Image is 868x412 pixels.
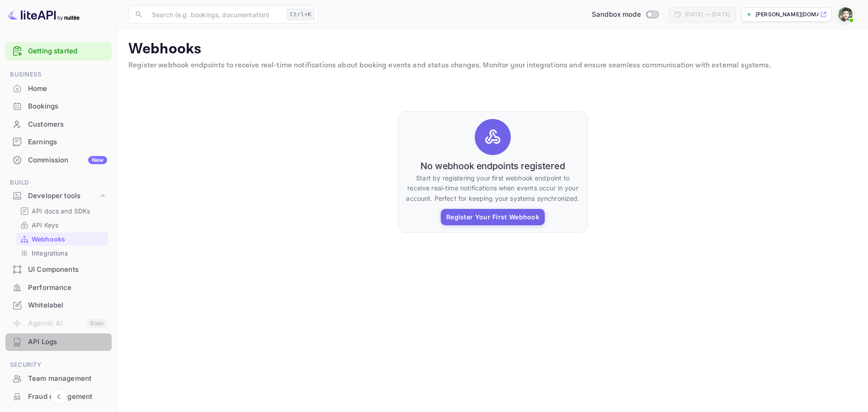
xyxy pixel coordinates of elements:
div: [DATE] — [DATE] [685,10,730,19]
div: UI Components [28,265,107,275]
div: CommissionNew [5,152,112,169]
div: Bookings [5,98,112,115]
div: Integrations [16,246,108,260]
p: Register webhook endpoints to receive real-time notifications about booking events and status cha... [128,60,857,71]
div: Team management [5,370,112,388]
a: UI Components [5,261,112,278]
a: Earnings [5,133,112,150]
div: Home [28,84,107,94]
div: Webhooks [16,232,108,246]
div: API Keys [16,218,108,232]
p: Webhooks [32,234,65,244]
div: Bookings [28,101,107,112]
button: Collapse navigation [51,388,67,405]
a: Webhooks [20,234,104,244]
img: LiteAPI logo [7,7,80,22]
a: Home [5,80,112,97]
a: Integrations [20,248,104,258]
span: Security [5,360,112,370]
a: API Logs [5,333,112,350]
span: Business [5,70,112,80]
div: Home [5,80,112,98]
a: Getting started [28,46,107,57]
a: Fraud management [5,388,112,405]
a: Team management [5,370,112,387]
p: Integrations [32,248,68,258]
div: Performance [5,279,112,297]
span: Build [5,178,112,188]
input: Search (e.g. bookings, documentation) [146,5,283,24]
div: Fraud management [5,388,112,406]
a: API Keys [20,220,104,230]
a: Performance [5,279,112,296]
div: New [88,156,107,164]
p: Webhooks [128,40,857,58]
a: Bookings [5,98,112,114]
a: Whitelabel [5,297,112,313]
div: Fraud management [28,392,107,402]
div: Earnings [28,137,107,147]
div: Commission [28,155,107,166]
span: Sandbox mode [592,9,641,20]
p: API docs and SDKs [32,206,90,216]
div: Switch to Production mode [588,9,662,20]
div: UI Components [5,261,112,279]
div: Earnings [5,133,112,151]
div: API docs and SDKs [16,204,108,218]
button: Register Your First Webhook [441,209,545,225]
h6: No webhook endpoints registered [420,161,565,171]
p: API Keys [32,220,58,230]
div: Ctrl+K [287,9,315,20]
a: CommissionNew [5,152,112,168]
div: API Logs [5,333,112,351]
div: API Logs [28,337,107,347]
div: Team management [28,374,107,384]
a: Customers [5,116,112,133]
div: Whitelabel [5,297,112,314]
div: Developer tools [28,191,98,201]
div: Developer tools [5,188,112,204]
p: Start by registering your first webhook endpoint to receive real-time notifications when events o... [406,173,580,204]
a: API docs and SDKs [20,206,104,216]
div: Customers [28,119,107,130]
div: Whitelabel [28,300,107,311]
div: Getting started [5,42,112,61]
img: Lucas Mariano [838,7,853,22]
p: [PERSON_NAME][DOMAIN_NAME]... [755,10,818,19]
div: Performance [28,283,107,293]
div: Customers [5,116,112,133]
